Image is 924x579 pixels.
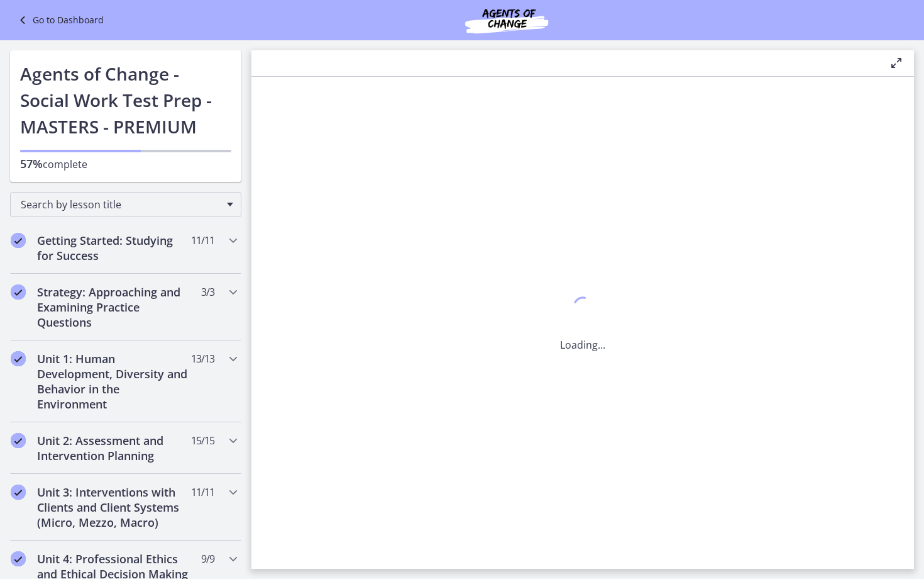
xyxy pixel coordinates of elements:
[21,198,221,211] span: Search by lesson title
[191,485,214,500] span: 11 / 11
[11,284,26,300] i: Completed
[37,233,190,263] h2: Getting Started: Studying for Success
[11,233,26,248] i: Completed
[11,351,26,366] i: Completed
[37,485,190,530] h2: Unit 3: Interventions with Clients and Client Systems (Micro, Mezzo, Macro)
[191,233,214,248] span: 11 / 11
[560,337,605,352] p: Loading...
[11,551,26,566] i: Completed
[191,433,214,448] span: 15 / 15
[11,485,26,500] i: Completed
[20,60,231,140] h1: Agents of Change - Social Work Test Prep - MASTERS - PREMIUM
[201,551,214,566] span: 9 / 9
[37,433,190,463] h2: Unit 2: Assessment and Intervention Planning
[15,13,104,28] a: Go to Dashboard
[20,156,231,172] p: complete
[560,293,605,322] div: 1
[20,156,43,171] span: 57%
[201,284,214,300] span: 3 / 3
[37,284,190,330] h2: Strategy: Approaching and Examining Practice Questions
[431,5,582,35] img: Agents of Change
[11,433,26,448] i: Completed
[37,351,190,412] h2: Unit 1: Human Development, Diversity and Behavior in the Environment
[10,192,241,217] div: Search by lesson title
[191,351,214,366] span: 13 / 13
